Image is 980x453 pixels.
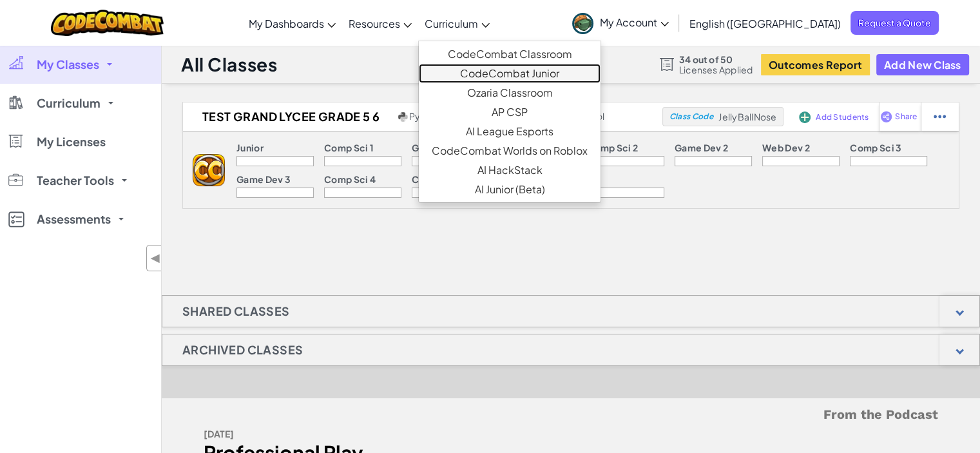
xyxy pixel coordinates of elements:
h1: Archived Classes [162,334,323,366]
p: Junior [236,142,264,153]
a: CodeCombat Worlds on Roblox [419,141,600,160]
button: Outcomes Report [761,54,870,75]
p: Comp Sci 4 [324,174,376,184]
a: CodeCombat Junior [419,64,600,83]
span: ◀ [150,249,161,267]
span: Assessments [37,213,111,225]
span: Share [895,113,917,120]
span: Python [409,110,440,122]
a: AP CSP [419,102,600,122]
p: Game Dev 2 [675,142,728,153]
h5: From the Podcast [204,405,938,425]
p: Comp Sci 2 [587,142,638,153]
p: Comp Sci 1 [324,142,374,153]
a: Resources [342,6,418,41]
h2: Test Grand Lycee Grade 5 6 [183,107,395,126]
img: python.png [398,112,408,122]
button: Add New Class [876,54,969,75]
p: Comp Sci 5 [412,174,463,184]
span: English ([GEOGRAPHIC_DATA]) [689,17,841,30]
span: Resources [349,17,400,30]
span: Add Students [816,113,869,121]
a: Request a Quote [850,11,939,35]
span: Curriculum [425,17,478,30]
a: AI HackStack [419,160,600,180]
p: Comp Sci 3 [850,142,901,153]
a: AI League Esports [419,122,600,141]
a: Curriculum [418,6,496,41]
div: [DATE] [204,425,561,443]
a: CodeCombat Classroom [419,44,600,64]
p: Web Dev 2 [762,142,810,153]
p: Game Dev 1 [412,142,464,153]
a: My Account [566,3,675,43]
img: IconShare_Purple.svg [880,111,892,122]
a: Test Grand Lycee Grade 5 6 Python 0 Students [DATE] in-school [183,107,662,126]
span: Teacher Tools [37,175,114,186]
span: JellyBallNose [718,111,776,122]
span: My Licenses [37,136,106,148]
p: Game Dev 3 [236,174,291,184]
span: My Classes [37,59,99,70]
img: IconAddStudents.svg [799,111,811,123]
span: Class Code [669,113,713,120]
img: CodeCombat logo [51,10,164,36]
img: avatar [572,13,593,34]
span: Licenses Applied [679,64,753,75]
a: Ozaria Classroom [419,83,600,102]
a: AI Junior (Beta) [419,180,600,199]
span: My Dashboards [249,17,324,30]
img: IconStudentEllipsis.svg [934,111,946,122]
h1: All Classes [181,52,277,77]
h1: Shared Classes [162,295,310,327]
a: English ([GEOGRAPHIC_DATA]) [683,6,847,41]
span: My Account [600,15,669,29]
img: logo [193,154,225,186]
span: Curriculum [37,97,101,109]
a: My Dashboards [242,6,342,41]
span: 34 out of 50 [679,54,753,64]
